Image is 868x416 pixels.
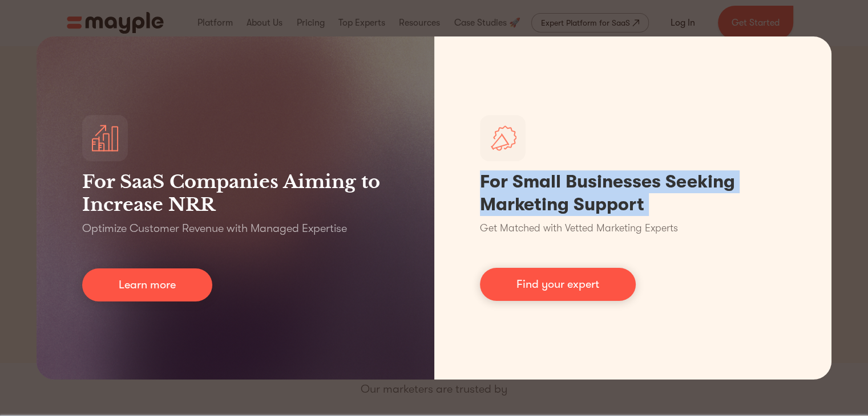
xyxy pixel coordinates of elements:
[480,268,636,301] a: Find your expert
[82,221,347,236] p: Optimize Customer Revenue with Managed Expertise
[82,268,212,301] a: Learn more
[82,170,389,216] h3: For SaaS Companies Aiming to Increase NRR
[480,221,678,236] p: Get Matched with Vetted Marketing Experts
[480,170,786,216] h1: For Small Businesses Seeking Marketing Support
